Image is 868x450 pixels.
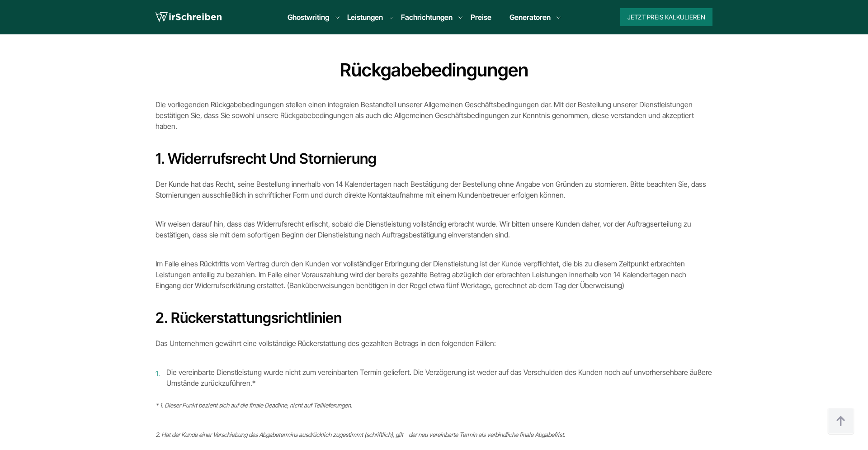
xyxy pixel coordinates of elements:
[401,12,453,23] a: Fachrichtungen
[347,12,383,23] a: Leistungen
[156,10,222,24] img: logo wirschreiben
[156,339,496,348] span: Das Unternehmen gewährt eine vollständige Rückerstattung des gezahlten Betrags in den folgenden F...
[166,368,712,388] span: Die vereinbarte Dienstleistung wurde nicht zum vereinbarten Termin geliefert. Die Verzögerung ist...
[156,259,686,290] span: Im Falle eines Rücktritts vom Vertrag durch den Kunden vor vollständiger Erbringung der Dienstlei...
[827,408,854,435] img: button top
[156,309,342,327] b: 2. Rückerstattungsrichtlinien
[471,13,491,22] a: Preise
[156,431,565,438] span: 2. Hat der Kunde einer Verschiebung des Abgabetermins ausdrücklich zugestimmt (schriftlich), gilt...
[509,12,551,23] a: Generatoren
[156,150,377,167] b: 1. Widerrufsrecht und Stornierung
[620,8,712,26] button: Jetzt Preis kalkulieren
[156,402,352,409] span: * 1. Dieser Punkt bezieht sich auf die finale Deadline, nicht auf Teillieferungen.
[156,100,694,131] span: Die vorliegenden Rückgabebedingungen stellen einen integralen Bestandteil unserer Allgemeinen Ges...
[288,12,329,23] a: Ghostwriting
[340,59,528,81] b: Rückgabebedingungen
[283,281,624,290] span: . (Banküberweisungen benötigen in der Regel etwa fünf Werktage, gerechnet ab dem Tag der Überweis...
[156,219,691,239] span: Wir weisen darauf hin, dass das Widerrufsrecht erlischt, sobald die Dienstleistung vollständig er...
[156,180,706,199] span: Der Kunde hat das Recht, seine Bestellung innerhalb von 14 Kalendertagen nach Bestätigung der Bes...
